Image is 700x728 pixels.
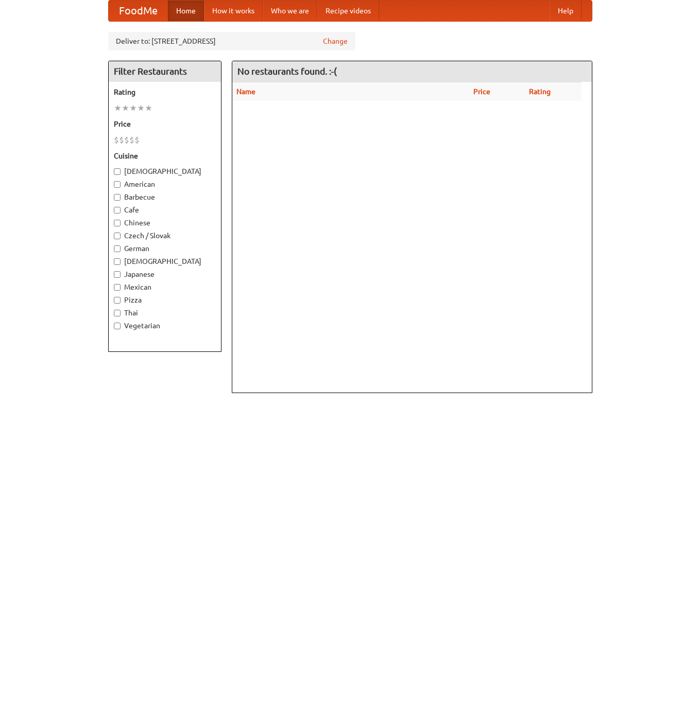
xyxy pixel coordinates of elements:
[114,207,121,214] input: Cafe
[114,271,121,278] input: Japanese
[550,1,582,21] a: Help
[317,1,379,21] a: Recipe videos
[114,218,216,228] label: Chinese
[237,66,337,76] ng-pluralize: No restaurants found. :-(
[145,102,152,114] li: ★
[236,87,255,96] a: Name
[114,151,216,161] h5: Cuisine
[114,243,216,254] label: German
[119,134,124,146] li: $
[114,258,121,265] input: [DEMOGRAPHIC_DATA]
[134,134,140,146] li: $
[204,1,263,21] a: How it works
[114,269,216,279] label: Japanese
[529,87,551,96] a: Rating
[109,1,168,21] a: FoodMe
[114,284,121,291] input: Mexican
[114,233,121,239] input: Czech / Slovak
[114,194,121,201] input: Barbecue
[108,32,355,50] div: Deliver to: [STREET_ADDRESS]
[323,36,348,46] a: Change
[124,134,129,146] li: $
[168,1,204,21] a: Home
[473,87,490,96] a: Price
[114,168,121,175] input: [DEMOGRAPHIC_DATA]
[114,179,216,189] label: American
[114,323,121,329] input: Vegetarian
[114,166,216,176] label: [DEMOGRAPHIC_DATA]
[114,256,216,267] label: [DEMOGRAPHIC_DATA]
[114,192,216,202] label: Barbecue
[114,245,121,252] input: German
[137,102,145,114] li: ★
[114,87,216,97] h5: Rating
[114,297,121,304] input: Pizza
[129,134,134,146] li: $
[114,205,216,215] label: Cafe
[114,134,119,146] li: $
[129,102,137,114] li: ★
[122,102,129,114] li: ★
[114,230,216,241] label: Czech / Slovak
[109,61,221,82] h4: Filter Restaurants
[114,295,216,305] label: Pizza
[114,119,216,129] h5: Price
[114,102,122,114] li: ★
[114,282,216,292] label: Mexican
[114,308,216,318] label: Thai
[114,321,216,331] label: Vegetarian
[114,220,121,226] input: Chinese
[114,181,121,188] input: American
[263,1,317,21] a: Who we are
[114,310,121,316] input: Thai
